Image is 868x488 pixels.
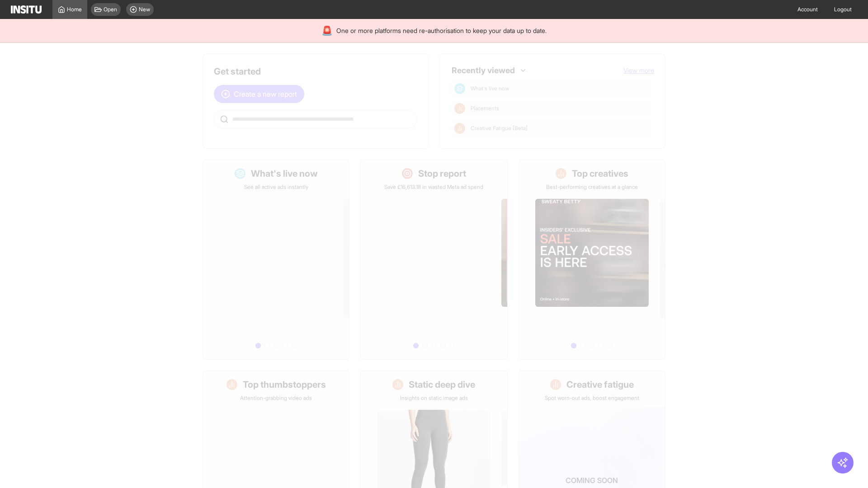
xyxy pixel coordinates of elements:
img: Logo [11,5,42,14]
span: One or more platforms need re-authorisation to keep your data up to date. [336,26,547,35]
span: Home [67,6,82,13]
div: 🚨 [321,24,333,37]
span: Open [104,6,117,13]
span: New [139,6,150,13]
